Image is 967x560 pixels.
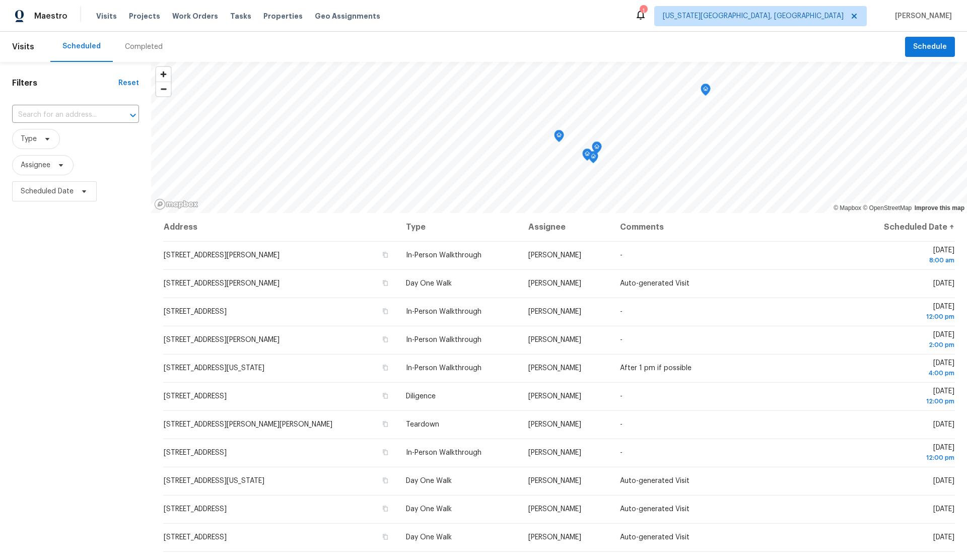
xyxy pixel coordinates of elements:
span: [PERSON_NAME] [528,393,581,400]
canvas: Map [151,62,967,213]
span: Geo Assignments [315,11,380,21]
span: [STREET_ADDRESS][US_STATE] [164,365,264,372]
span: [PERSON_NAME] [528,449,581,456]
span: Teardown [406,421,439,428]
span: Day One Walk [406,534,452,541]
span: [PERSON_NAME] [528,336,581,343]
button: Copy Address [381,476,390,485]
div: 4:00 pm [858,368,954,378]
span: Auto-generated Visit [620,534,689,541]
span: - [620,308,623,315]
button: Copy Address [381,278,390,288]
span: - [620,421,623,428]
span: [DATE] [858,444,954,463]
span: [PERSON_NAME] [528,252,581,259]
span: [PERSON_NAME] [528,308,581,315]
span: Diligence [406,393,436,400]
span: [US_STATE][GEOGRAPHIC_DATA], [GEOGRAPHIC_DATA] [663,11,844,21]
th: Type [398,213,520,241]
span: [PERSON_NAME] [528,421,581,428]
span: Visits [12,36,34,58]
span: [DATE] [933,421,954,428]
span: Auto-generated Visit [620,280,689,287]
button: Copy Address [381,250,390,259]
span: Auto-generated Visit [620,506,689,513]
span: [STREET_ADDRESS] [164,393,227,400]
span: Day One Walk [406,280,452,287]
div: Map marker [701,84,711,99]
button: Copy Address [381,504,390,513]
div: 12:00 pm [858,312,954,322]
span: - [620,393,623,400]
button: Zoom out [156,82,171,96]
span: [PERSON_NAME] [528,506,581,513]
span: [DATE] [933,534,954,541]
div: 12:00 pm [858,396,954,406]
span: Day One Walk [406,477,452,484]
a: Improve this map [915,204,964,212]
span: [DATE] [858,247,954,265]
button: Copy Address [381,391,390,400]
button: Schedule [905,37,955,57]
span: [PERSON_NAME] [528,280,581,287]
h1: Filters [12,78,118,88]
span: Projects [129,11,160,21]
span: [DATE] [858,360,954,378]
div: 2:00 pm [858,340,954,350]
span: Type [21,134,37,144]
div: Map marker [554,130,564,146]
div: 12:00 pm [858,453,954,463]
div: Map marker [588,151,598,167]
input: Search for an address... [12,107,111,123]
span: [DATE] [933,280,954,287]
th: Assignee [520,213,612,241]
span: - [620,449,623,456]
button: Open [126,108,140,122]
span: [DATE] [858,303,954,322]
span: [DATE] [858,331,954,350]
button: Copy Address [381,448,390,457]
span: In-Person Walkthrough [406,252,481,259]
div: Map marker [582,149,592,164]
span: Visits [96,11,117,21]
a: OpenStreetMap [863,204,912,212]
span: - [620,252,623,259]
span: [DATE] [933,506,954,513]
span: In-Person Walkthrough [406,449,481,456]
span: [PERSON_NAME] [528,534,581,541]
div: Reset [118,78,139,88]
span: In-Person Walkthrough [406,365,481,372]
span: In-Person Walkthrough [406,308,481,315]
button: Copy Address [381,307,390,316]
button: Zoom in [156,67,171,82]
span: [STREET_ADDRESS][US_STATE] [164,477,264,484]
span: After 1 pm if possible [620,365,692,372]
span: Assignee [21,160,50,170]
span: Scheduled Date [21,186,74,196]
div: Completed [125,42,163,52]
span: Work Orders [172,11,218,21]
span: [STREET_ADDRESS][PERSON_NAME] [164,252,280,259]
span: [PERSON_NAME] [528,365,581,372]
span: Auto-generated Visit [620,477,689,484]
th: Address [163,213,398,241]
span: - [620,336,623,343]
th: Comments [612,213,850,241]
span: [STREET_ADDRESS] [164,534,227,541]
span: Tasks [230,13,251,20]
a: Mapbox [834,204,861,212]
button: Copy Address [381,532,390,541]
span: [STREET_ADDRESS][PERSON_NAME] [164,336,280,343]
a: Mapbox homepage [154,198,198,210]
span: [PERSON_NAME] [528,477,581,484]
button: Copy Address [381,419,390,429]
span: [STREET_ADDRESS] [164,449,227,456]
span: [STREET_ADDRESS] [164,308,227,315]
div: Map marker [592,142,602,157]
span: Day One Walk [406,506,452,513]
button: Copy Address [381,335,390,344]
span: [STREET_ADDRESS][PERSON_NAME][PERSON_NAME] [164,421,332,428]
span: Maestro [34,11,67,21]
span: Schedule [913,41,947,53]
